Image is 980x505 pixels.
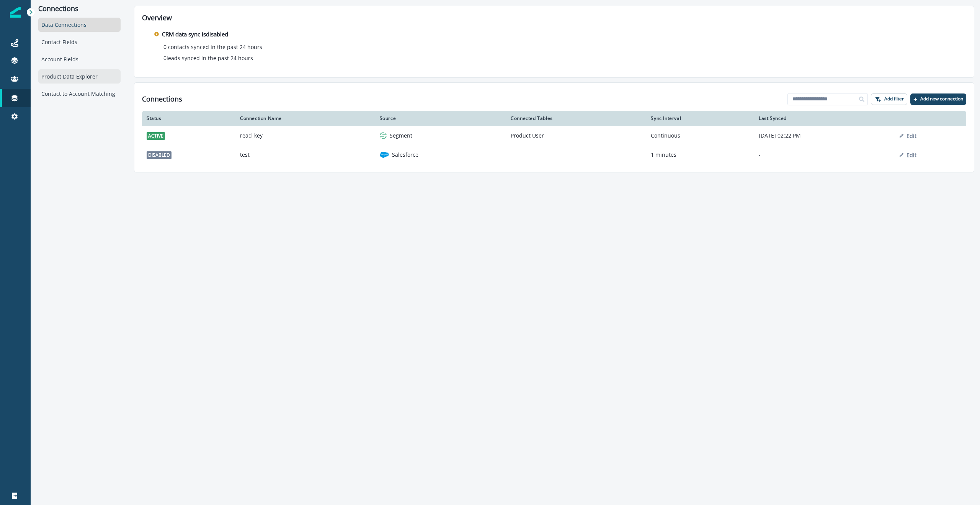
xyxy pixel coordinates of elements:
[920,96,963,102] p: Add new connection
[147,151,171,159] span: disabled
[906,132,916,139] p: Edit
[651,115,750,121] div: Sync Interval
[871,93,907,105] button: Add filter
[38,69,121,84] div: Product Data Explorer
[163,54,253,62] p: 0 leads synced in the past 24 hours
[511,115,642,121] div: Connected Tables
[506,126,646,145] td: Product User
[38,87,121,101] div: Contact to Account Matching
[142,126,966,145] a: activeread_keysegmentSegmentProduct UserContinuous[DATE] 02:22 PMEdit
[392,151,418,159] p: Salesforce
[380,115,502,121] div: Source
[142,14,966,22] h2: Overview
[884,96,904,102] p: Add filter
[910,93,966,105] button: Add new connection
[235,126,375,145] td: read_key
[390,132,412,139] p: Segment
[10,7,21,18] img: Inflection
[38,18,121,32] div: Data Connections
[759,132,890,139] p: [DATE] 02:22 PM
[163,43,262,51] p: 0 contacts synced in the past 24 hours
[900,132,916,139] button: Edit
[240,115,371,121] div: Connection Name
[380,150,389,159] img: salesforce
[38,5,121,13] p: Connections
[759,115,890,121] div: Last Synced
[235,145,375,164] td: test
[142,95,182,103] h1: Connections
[147,132,165,140] span: active
[162,30,228,39] p: CRM data sync is disabled
[900,151,916,159] button: Edit
[380,132,387,139] img: segment
[646,145,754,164] td: 1 minutes
[147,115,231,121] div: Status
[38,35,121,49] div: Contact Fields
[646,126,754,145] td: Continuous
[38,52,121,66] div: Account Fields
[906,151,916,159] p: Edit
[759,151,890,159] p: -
[142,145,966,164] a: disabledtestsalesforceSalesforce1 minutes-Edit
